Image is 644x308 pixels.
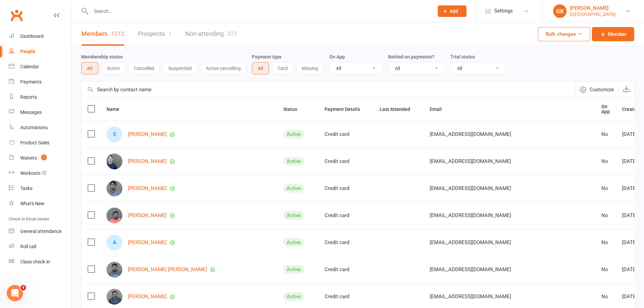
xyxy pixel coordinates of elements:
[430,290,511,303] span: [EMAIL_ADDRESS][DOMAIN_NAME]
[325,294,367,300] div: Credit card
[9,135,71,150] a: Product Sales
[9,59,71,74] a: Calendar
[570,11,616,17] div: [GEOGRAPHIC_DATA]
[20,64,39,69] div: Calendar
[81,62,98,74] button: All
[430,182,511,195] span: [EMAIL_ADDRESS][DOMAIN_NAME]
[106,105,127,113] button: Name
[106,153,122,169] img: Quang
[283,184,304,193] div: Active
[20,125,48,130] div: Automations
[81,81,575,98] input: Search by contact name
[128,294,167,300] a: [PERSON_NAME]
[9,181,71,196] a: Tasks
[590,86,614,94] span: Customize
[185,22,237,46] a: Non-attending321
[20,229,62,234] div: General attendance
[9,166,71,181] a: Workouts
[601,213,610,218] div: No
[325,186,367,191] div: Credit card
[20,49,35,54] div: People
[595,98,616,121] th: On App
[20,186,32,191] div: Tasks
[430,105,449,113] button: Email
[380,106,418,112] span: Last Attended
[9,239,71,254] a: Roll call
[252,54,282,60] label: Payment type
[272,62,293,74] button: Card
[128,132,167,137] a: [PERSON_NAME]
[325,106,367,112] span: Payment Details
[283,130,304,139] div: Active
[111,30,124,37] div: 1512
[430,209,511,222] span: [EMAIL_ADDRESS][DOMAIN_NAME]
[101,62,125,74] button: Active
[538,27,590,41] button: Bulk changes
[41,155,47,160] span: 1
[283,157,304,166] div: Active
[200,62,246,74] button: Active cancelling
[20,244,36,249] div: Roll call
[9,120,71,135] a: Automations
[325,159,367,164] div: Credit card
[601,267,610,273] div: No
[325,267,367,273] div: Credit card
[388,54,434,60] label: Behind on payments?
[128,159,167,164] a: [PERSON_NAME]
[592,27,634,41] a: Member
[106,262,122,278] img: Vivek Raj
[296,62,324,74] button: Missing
[89,6,429,16] input: Search...
[283,238,304,247] div: Active
[494,3,513,19] span: Settings
[283,106,305,112] span: Status
[325,240,367,245] div: Credit card
[106,289,122,305] img: Abhishek
[106,208,122,223] img: Pradeep kumar
[601,294,610,300] div: No
[9,150,71,166] a: Waivers 1
[575,81,618,98] button: Customize
[20,94,37,100] div: Reports
[21,285,26,290] span: 4
[430,155,511,168] span: [EMAIL_ADDRESS][DOMAIN_NAME]
[601,186,610,191] div: No
[106,235,122,251] div: Arjun
[128,62,160,74] button: Cancelled
[430,128,511,141] span: [EMAIL_ADDRESS][DOMAIN_NAME]
[325,132,367,137] div: Credit card
[283,292,304,301] div: Active
[601,132,610,137] div: No
[9,254,71,269] a: Class kiosk mode
[283,211,304,220] div: Active
[81,22,124,46] a: Members1512
[163,62,197,74] button: Suspended
[380,105,418,113] button: Last Attended
[7,285,23,301] iframe: Intercom live chat
[106,126,122,142] div: Sharon
[9,224,71,239] a: General attendance kiosk mode
[128,267,207,273] a: [PERSON_NAME] [PERSON_NAME]
[325,213,367,218] div: Credit card
[450,54,475,60] label: Trial status
[168,30,172,37] div: 1
[106,106,127,112] span: Name
[325,105,367,113] button: Payment Details
[601,240,610,245] div: No
[9,90,71,105] a: Reports
[138,22,172,46] a: Prospects1
[553,4,567,18] div: GK
[9,105,71,120] a: Messages
[9,74,71,90] a: Payments
[20,140,49,145] div: Product Sales
[9,29,71,44] a: Dashboard
[128,213,167,218] a: [PERSON_NAME]
[20,170,41,176] div: Workouts
[430,236,511,249] span: [EMAIL_ADDRESS][DOMAIN_NAME]
[329,54,345,60] label: On App
[9,196,71,211] a: What's New
[20,155,37,161] div: Waivers
[430,263,511,276] span: [EMAIL_ADDRESS][DOMAIN_NAME]
[20,79,42,85] div: Payments
[128,186,167,191] a: [PERSON_NAME]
